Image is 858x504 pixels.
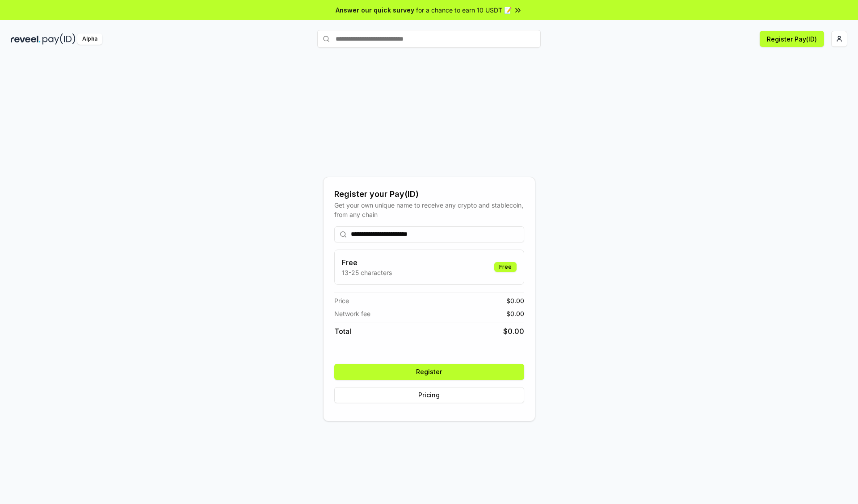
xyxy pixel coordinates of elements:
[11,33,41,45] img: reveel_dark
[334,364,524,380] button: Register
[334,326,351,337] span: Total
[334,309,370,318] span: Network fee
[336,5,414,15] span: Answer our quick survey
[77,33,102,45] div: Alpha
[334,188,524,200] div: Register your Pay(ID)
[334,296,349,305] span: Price
[342,268,392,277] p: 13-25 characters
[416,5,512,15] span: for a chance to earn 10 USDT 📝
[334,387,524,403] button: Pricing
[760,31,824,47] button: Register Pay(ID)
[494,262,517,272] div: Free
[506,309,524,318] span: $ 0.00
[42,33,76,45] img: pay_id
[503,326,524,337] span: $ 0.00
[506,296,524,305] span: $ 0.00
[334,200,524,219] div: Get your own unique name to receive any crypto and stablecoin, from any chain
[342,257,392,268] h3: Free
